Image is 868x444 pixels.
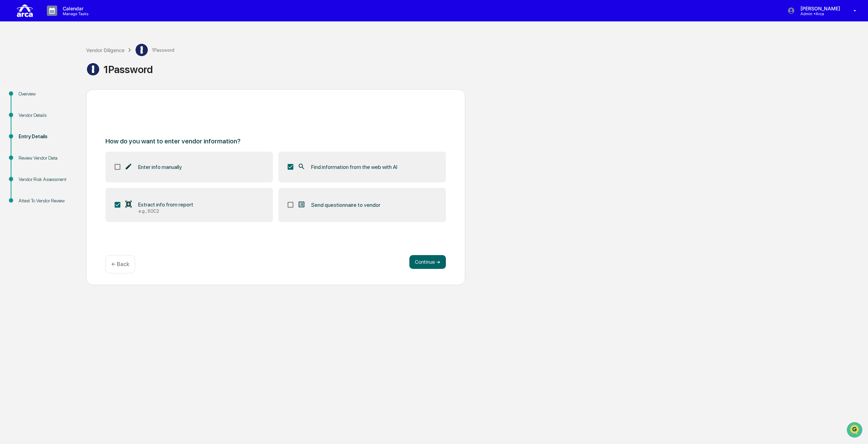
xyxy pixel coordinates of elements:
p: ← Back [111,261,129,268]
div: Vendor Details [19,112,75,119]
span: Extract info from report [138,201,193,208]
p: [PERSON_NAME] [795,6,844,11]
div: Overview [19,90,75,98]
span: Find information from the web with AI [311,164,397,170]
p: How do you want to enter vendor information? [105,137,446,145]
p: How can we help? [7,14,125,26]
span: Data Lookup [14,100,43,107]
a: 🔎Data Lookup [4,97,46,110]
div: Attest To Vendor Review [19,197,75,204]
img: 1746055101610-c473b297-6a78-478c-a979-82029cc54cd1 [7,53,19,65]
div: 🔎 [7,101,12,106]
a: Powered byPylon [49,117,83,122]
span: Enter info manually [138,164,182,170]
button: Continue ➔ [409,255,446,269]
div: Entry Details [19,133,75,140]
div: 1Password [135,43,174,57]
div: e.g., SOC2 [139,209,193,214]
div: 🖐️ [7,88,12,93]
img: logo [17,3,33,18]
span: Send questionnaire to vendor [311,202,380,208]
p: Manage Tasks [57,11,92,16]
iframe: Open customer support [846,421,865,440]
span: Pylon [69,117,83,122]
div: Vendor Risk Assessment [19,176,75,183]
img: Vendor Logo [86,62,100,76]
span: Attestations [57,87,85,94]
div: We're available if you need us! [23,60,87,65]
span: Preclearance [14,87,44,94]
a: 🖐️Preclearance [4,84,47,97]
p: Calendar [57,6,92,11]
div: Vendor Diligence [86,47,124,53]
p: Admin • Arca [795,11,844,16]
a: 🗄️Attestations [47,84,88,97]
div: 1Password [86,62,865,76]
img: Vendor Logo [135,43,149,57]
div: Start new chat [23,53,113,60]
button: Start new chat [117,55,125,63]
div: 🗄️ [50,88,55,93]
div: Review Vendor Data [19,154,75,162]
